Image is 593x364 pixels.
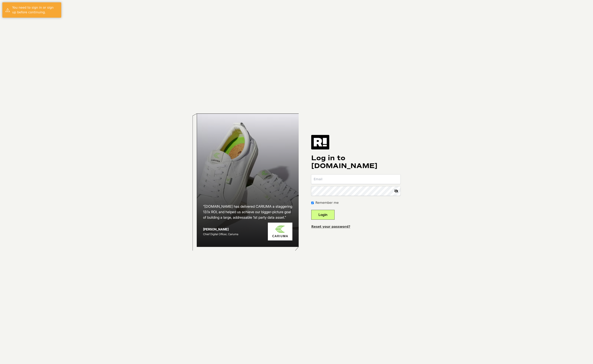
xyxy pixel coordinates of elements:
img: Cariuma [268,223,292,240]
button: Login [311,210,335,220]
div: You need to sign in or sign up before continuing. [12,5,58,15]
label: Remember me [315,200,338,205]
span: Chief Digital Officer, Cariuma [203,232,238,236]
h2: “[DOMAIN_NAME] has delivered CARIUMA a staggering 13.1x ROI, and helped us achieve our bigger-pic... [203,204,293,220]
strong: [PERSON_NAME] [203,227,229,231]
a: Reset your password? [311,225,350,228]
img: Retention.com [311,135,329,149]
input: Email [311,175,401,184]
h1: Log in to [DOMAIN_NAME] [311,154,401,170]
